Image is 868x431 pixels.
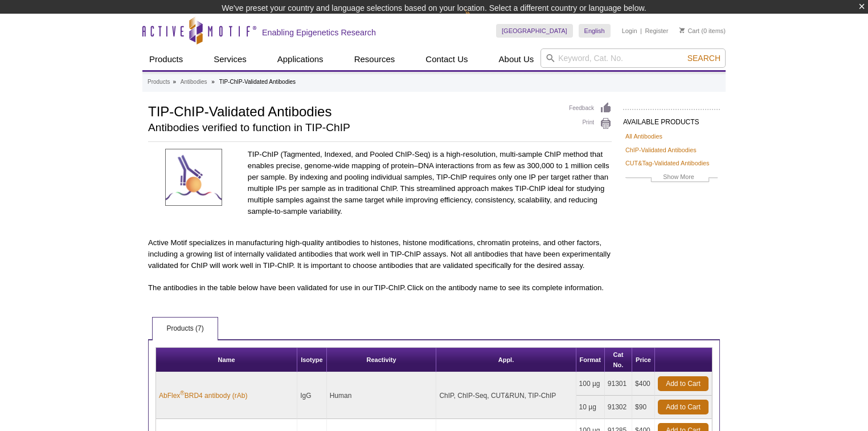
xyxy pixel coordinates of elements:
a: English [579,24,611,38]
img: TIP-ChIP [165,149,222,206]
a: AbFlex®BRD4 antibody (rAb) [159,391,247,401]
span: Search [687,54,720,63]
a: [GEOGRAPHIC_DATA] [496,24,573,38]
a: Services [207,48,253,70]
td: $400 [632,372,655,396]
th: Name [156,348,297,372]
img: Change Here [465,9,495,35]
a: About Us [492,48,541,70]
input: Keyword, Cat. No. [541,48,726,68]
sup: ® [180,390,184,396]
td: ChIP, ChIP-Seq, CUT&RUN, TIP-ChIP [436,372,576,419]
p: The antibodies in the table below have been validated for use in our TIP-ChIP. Click on the antib... [148,282,612,294]
th: Isotype [297,348,327,372]
th: Format [576,348,605,372]
a: Add to Cart [658,376,709,391]
a: Products (7) [153,318,217,340]
td: 91302 [605,396,632,419]
a: Login [622,27,637,35]
li: | [640,24,642,38]
td: 100 µg [576,372,605,396]
a: All Antibodies [625,131,662,141]
li: » [211,79,215,85]
a: Register [645,27,668,35]
p: TIP-ChIP (Tagmented, Indexed, and Pooled ChIP-Seq) is a high-resolution, multi-sample ChIP method... [248,149,612,217]
h1: TIP-ChIP-Validated Antibodies [148,102,558,119]
p: Active Motif specializes in manufacturing high-quality antibodies to histones, histone modificati... [148,237,612,271]
li: TIP-ChIP-Validated Antibodies [219,79,296,85]
td: $90 [632,396,655,419]
td: 91301 [605,372,632,396]
a: Antibodies [181,77,207,87]
th: Cat No. [605,348,632,372]
a: Cart [679,27,699,35]
a: ChIP-Validated Antibodies [625,145,697,155]
button: Search [684,53,724,63]
img: Your Cart [679,27,685,33]
td: Human [327,372,437,419]
a: Print [569,117,612,130]
h2: Antibodies verified to function in TIP-ChIP [148,123,558,133]
h2: AVAILABLE PRODUCTS [623,109,720,129]
th: Reactivity [327,348,437,372]
th: Appl. [436,348,576,372]
li: (0 items) [679,24,726,38]
td: IgG [297,372,327,419]
a: Add to Cart [658,400,709,414]
a: Products [142,48,190,70]
a: Resources [347,48,402,70]
h2: Enabling Epigenetics Research [262,27,376,38]
a: Feedback [569,102,612,115]
li: » [173,79,176,85]
td: 10 µg [576,396,605,419]
th: Price [632,348,655,372]
a: CUT&Tag-Validated Antibodies [625,158,709,168]
a: Products [148,77,170,87]
a: Show More [625,172,718,185]
a: Contact Us [419,48,474,70]
a: Applications [271,48,330,70]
